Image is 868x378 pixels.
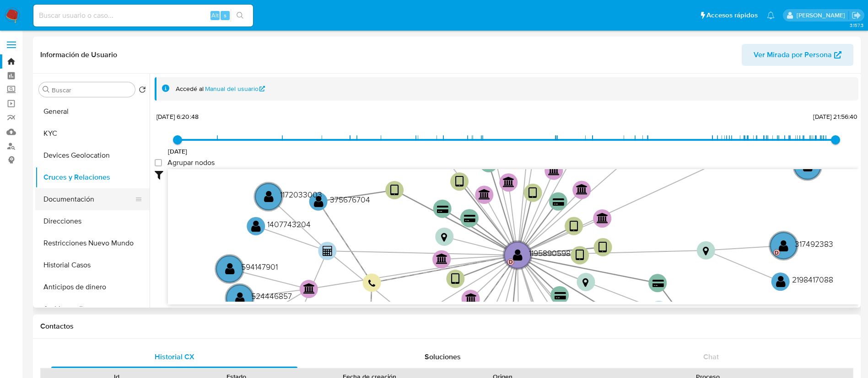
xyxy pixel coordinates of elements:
[441,232,447,242] text: 
[706,11,758,20] span: Accesos rápidos
[754,44,832,66] span: Ver Mirada por Persona
[803,159,813,172] text: 
[792,274,833,285] text: 2198417088
[819,158,860,170] text: 1651935494
[528,186,537,200] text: 
[176,85,204,93] span: Accedé al
[437,205,448,214] text: 
[235,291,245,304] text: 
[280,189,322,200] text: 1172033003
[33,10,253,21] input: Buscar usuario o caso...
[742,44,853,66] button: Ver Mirada por Persona
[155,351,194,362] span: Historial CX
[576,249,584,262] text: 
[35,166,150,188] button: Cruces y Relaciones
[267,218,311,230] text: 1407743204
[390,184,399,197] text: 
[52,86,131,94] input: Buscar
[652,279,664,288] text: 
[35,276,150,298] button: Anticipos de dinero
[513,248,523,261] text: 
[529,247,571,259] text: 1195890598
[797,11,848,20] p: alicia.aldreteperez@mercadolibre.com.mx
[598,241,607,254] text: 
[211,11,219,20] span: Alt
[852,11,861,20] a: Salir
[582,277,588,287] text: 
[205,85,265,93] a: Manual del usuario
[314,195,323,208] text: 
[224,11,226,20] span: s
[139,86,146,96] button: Volver al orden por defecto
[231,9,249,22] button: search-icon
[703,351,719,362] span: Chat
[479,189,491,200] text: 
[35,298,150,320] button: Archivos adjuntos
[35,188,142,210] button: Documentación
[813,112,857,121] span: [DATE] 21:56:40
[40,50,117,59] h1: Información de Usuario
[776,275,786,288] text: 
[703,246,709,256] text: 
[597,213,609,224] text: 
[225,262,235,276] text: 
[464,214,475,223] text: 
[775,249,779,257] text: D
[43,86,50,93] button: Buscar
[548,165,560,176] text: 
[303,283,315,294] text: 
[509,258,513,266] text: D
[576,184,588,195] text: 
[425,351,461,362] span: Soluciones
[465,293,477,304] text: 
[35,254,150,276] button: Historial Casos
[553,198,564,207] text: 
[330,194,370,205] text: 375676704
[35,210,150,232] button: Direcciones
[795,238,833,250] text: 317492383
[241,261,278,273] text: 594147901
[767,11,775,19] a: Notificaciones
[323,246,333,256] text: 
[251,290,292,302] text: 524446857
[155,159,162,166] input: Agrupar nodos
[35,101,150,122] button: General
[455,175,464,188] text: 
[555,292,566,300] text: 
[167,158,215,167] span: Agrupar nodos
[570,220,578,233] text: 
[35,122,150,144] button: KYC
[156,112,199,121] span: [DATE] 6:20:48
[503,176,515,187] text: 
[251,219,261,233] text: 
[779,239,788,252] text: 
[451,272,460,286] text: 
[35,144,150,166] button: Devices Geolocation
[40,322,853,331] h1: Contactos
[168,147,188,156] span: [DATE]
[264,190,274,203] text: 
[368,279,376,288] text: 
[436,254,448,265] text: 
[35,232,150,254] button: Restricciones Nuevo Mundo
